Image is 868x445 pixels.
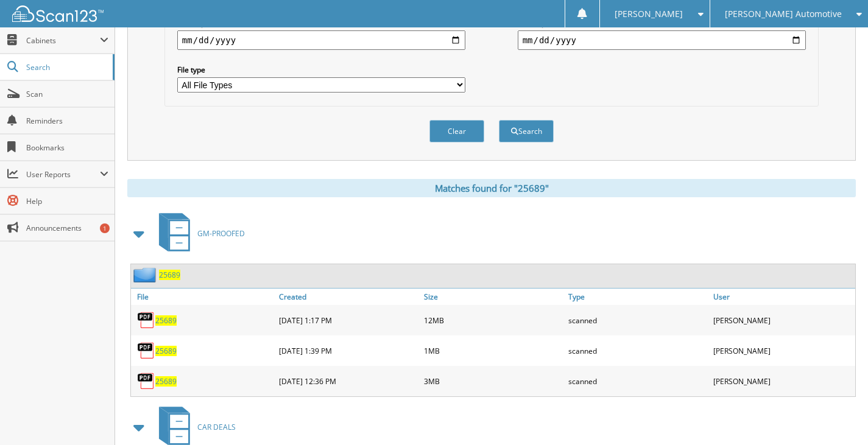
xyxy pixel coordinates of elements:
span: Announcements [26,223,108,233]
span: Cabinets [26,35,100,46]
a: Type [565,289,710,305]
span: Bookmarks [26,142,108,153]
div: scanned [565,369,710,393]
a: Size [421,289,566,305]
span: User Reports [26,169,100,180]
span: Reminders [26,116,108,126]
a: 25689 [155,376,177,387]
div: scanned [565,338,710,363]
a: File [131,289,276,305]
a: 25689 [155,315,177,326]
span: [PERSON_NAME] Automotive [725,10,842,18]
div: [DATE] 12:36 PM [276,369,421,393]
button: Search [499,120,554,142]
a: 25689 [159,270,180,280]
span: CAR DEALS [197,422,236,432]
div: 12MB [421,308,566,332]
a: User [710,289,855,305]
span: [PERSON_NAME] [615,10,683,18]
div: [PERSON_NAME] [710,369,855,393]
div: [PERSON_NAME] [710,338,855,363]
img: PDF.png [137,342,155,360]
button: Clear [429,120,484,142]
img: scan123-logo-white.svg [12,5,104,22]
a: Created [276,289,421,305]
div: scanned [565,308,710,332]
img: PDF.png [137,372,155,390]
div: [DATE] 1:17 PM [276,308,421,332]
img: folder2.png [133,267,159,282]
div: 1MB [421,338,566,363]
span: Help [26,196,108,206]
span: Search [26,62,107,72]
span: Scan [26,89,108,99]
div: 1 [100,223,110,233]
img: PDF.png [137,311,155,329]
span: GM-PROOFED [197,228,245,239]
a: 25689 [155,346,177,356]
label: File type [177,65,466,75]
input: end [518,30,806,50]
div: 3MB [421,369,566,393]
div: Matches found for "25689" [127,179,856,197]
div: [PERSON_NAME] [710,308,855,332]
input: start [177,30,466,50]
div: [DATE] 1:39 PM [276,338,421,363]
a: GM-PROOFED [152,209,245,258]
